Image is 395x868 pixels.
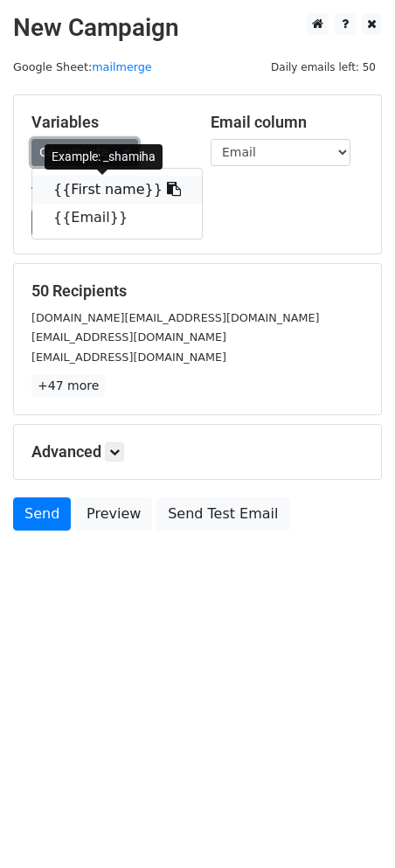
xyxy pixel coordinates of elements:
[31,113,184,132] h5: Variables
[75,497,152,531] a: Preview
[31,351,226,364] small: [EMAIL_ADDRESS][DOMAIN_NAME]
[32,204,202,232] a: {{Email}}
[31,330,226,344] small: [EMAIL_ADDRESS][DOMAIN_NAME]
[265,60,382,73] a: Daily emails left: 50
[92,60,152,73] a: mailmerge
[13,497,71,531] a: Send
[13,13,382,43] h2: New Campaign
[31,375,105,397] a: +47 more
[211,113,364,132] h5: Email column
[31,139,138,166] a: Copy/paste...
[45,144,163,170] div: Example: _shamiha
[308,784,395,868] iframe: Chat Widget
[32,176,202,204] a: {{First name}}
[265,58,382,77] span: Daily emails left: 50
[156,497,289,531] a: Send Test Email
[31,442,364,462] h5: Advanced
[31,281,364,301] h5: 50 Recipients
[31,311,319,324] small: [DOMAIN_NAME][EMAIL_ADDRESS][DOMAIN_NAME]
[13,60,152,73] small: Google Sheet:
